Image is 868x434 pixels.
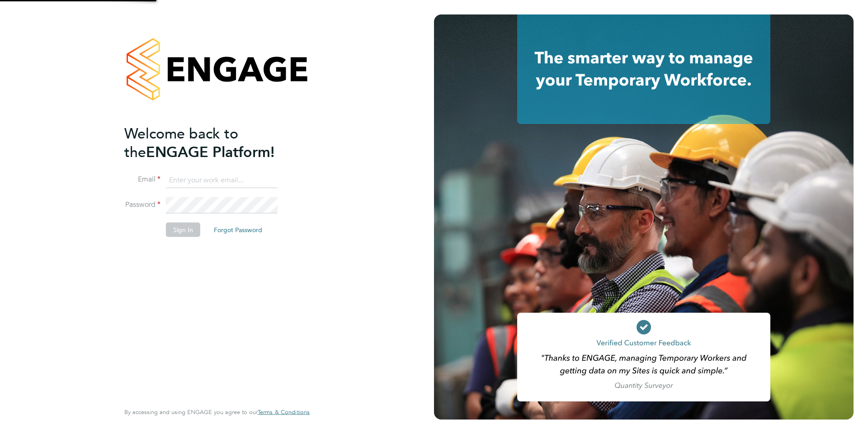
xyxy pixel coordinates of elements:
span: Welcome back to the [124,124,238,161]
input: Enter your work email... [166,172,278,188]
span: By accessing and using ENGAGE you agree to our [124,408,310,416]
label: Email [124,175,160,184]
button: Forgot Password [207,223,269,237]
label: Password [124,200,160,210]
span: Terms & Conditions [258,408,310,416]
a: Terms & Conditions [258,409,310,416]
h2: ENGAGE Platform! [124,124,301,161]
button: Sign In [166,223,200,237]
